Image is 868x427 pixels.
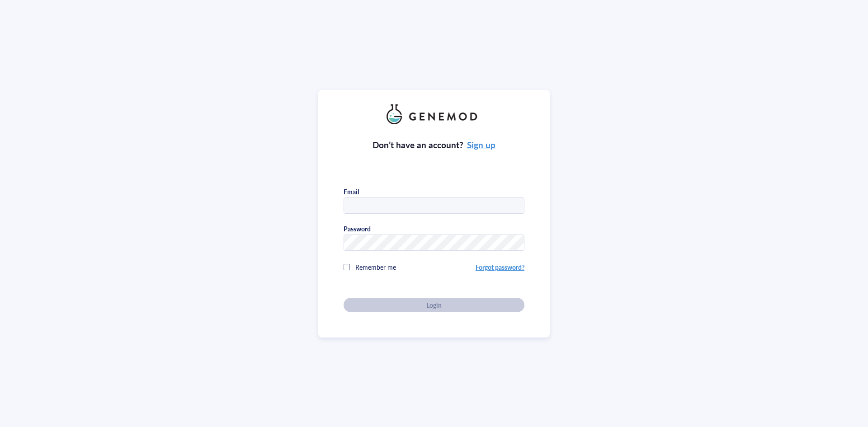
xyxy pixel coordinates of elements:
[344,188,359,196] div: Email
[387,104,481,124] img: genemod_logo_light-BcqUzbGq.png
[355,263,396,272] span: Remember me
[467,139,495,151] a: Sign up
[476,263,524,272] a: Forgot password?
[344,225,371,233] div: Password
[373,139,496,151] div: Don’t have an account?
